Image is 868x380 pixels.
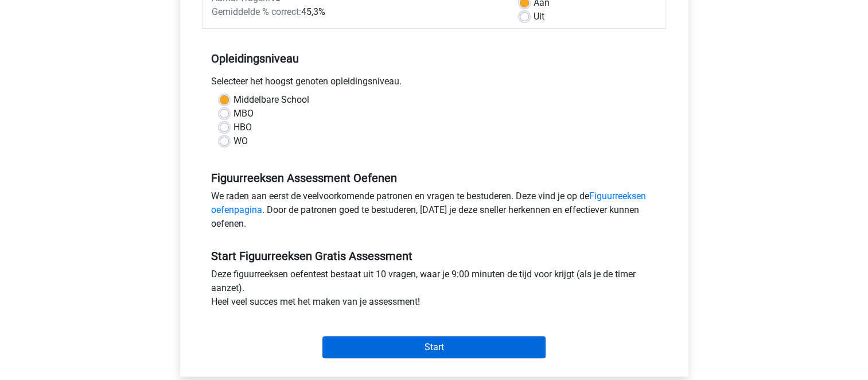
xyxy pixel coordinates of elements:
label: HBO [233,121,252,134]
label: Uit [534,10,544,24]
div: 45,3% [203,5,511,19]
label: Middelbare School [233,93,309,107]
div: Selecteer het hoogst genoten opleidingsniveau. [203,75,666,93]
div: We raden aan eerst de veelvoorkomende patronen en vragen te bestuderen. Deze vind je op de . Door... [203,189,666,235]
label: MBO [233,107,254,121]
div: Deze figuurreeksen oefentest bestaat uit 10 vragen, waar je 9:00 minuten de tijd voor krijgt (als... [203,267,666,313]
h5: Opleidingsniveau [211,47,657,70]
h5: Figuurreeksen Assessment Oefenen [211,171,657,185]
label: WO [233,134,248,148]
h5: Start Figuurreeksen Gratis Assessment [211,249,657,263]
span: Gemiddelde % correct: [212,6,301,17]
input: Start [322,336,546,358]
